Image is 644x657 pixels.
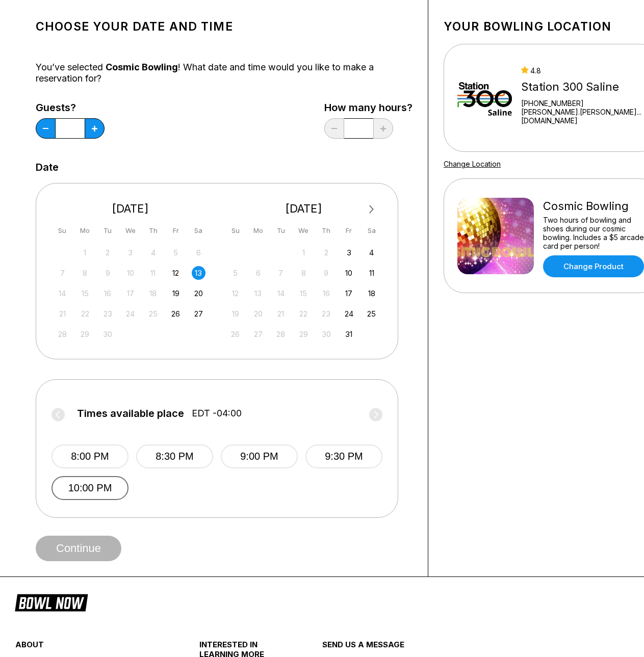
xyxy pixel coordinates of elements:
[457,198,534,274] img: Cosmic Bowling
[123,224,137,238] div: We
[192,307,205,321] div: Choose Saturday, September 27th, 2025
[342,286,356,300] div: Choose Friday, October 17th, 2025
[251,266,265,280] div: Not available Monday, October 6th, 2025
[123,307,137,321] div: Not available Wednesday, September 24th, 2025
[36,162,59,173] label: Date
[36,62,413,84] div: You’ve selected ! What date and time would you like to make a reservation for?
[319,224,333,238] div: Th
[319,307,333,321] div: Not available Thursday, October 23rd, 2025
[123,286,137,300] div: Not available Wednesday, September 17th, 2025
[297,266,311,280] div: Not available Wednesday, October 8th, 2025
[77,408,184,419] span: Times available place
[51,476,128,500] button: 10:00 PM
[101,246,115,259] div: Not available Tuesday, September 2nd, 2025
[169,307,183,321] div: Choose Friday, September 26th, 2025
[78,266,92,280] div: Not available Monday, September 8th, 2025
[221,444,298,468] button: 9:00 PM
[36,19,413,34] h1: Choose your Date and time
[101,327,115,341] div: Not available Tuesday, September 30th, 2025
[319,246,333,259] div: Not available Thursday, October 2nd, 2025
[225,202,383,216] div: [DATE]
[251,327,265,341] div: Not available Monday, October 27th, 2025
[101,224,115,238] div: Tu
[444,160,501,168] a: Change Location
[192,408,242,419] span: EDT -04:00
[78,307,92,321] div: Not available Monday, September 22nd, 2025
[146,224,160,238] div: Th
[319,327,333,341] div: Not available Thursday, October 30th, 2025
[169,224,183,238] div: Fr
[56,307,69,321] div: Not available Sunday, September 21st, 2025
[78,286,92,300] div: Not available Monday, September 15th, 2025
[228,307,242,321] div: Not available Sunday, October 19th, 2025
[297,246,311,259] div: Not available Wednesday, October 1st, 2025
[342,266,356,280] div: Choose Friday, October 10th, 2025
[78,327,92,341] div: Not available Monday, September 29th, 2025
[251,286,265,300] div: Not available Monday, October 13th, 2025
[56,286,69,300] div: Not available Sunday, September 14th, 2025
[192,224,205,238] div: Sa
[56,327,69,341] div: Not available Sunday, September 28th, 2025
[457,60,512,136] img: Station 300 Saline
[228,224,242,238] div: Su
[169,286,183,300] div: Choose Friday, September 19th, 2025
[36,102,105,113] label: Guests?
[274,224,288,238] div: Tu
[15,640,169,654] div: about
[342,307,356,321] div: Choose Friday, October 24th, 2025
[146,286,160,300] div: Not available Thursday, September 18th, 2025
[78,246,92,259] div: Not available Monday, September 1st, 2025
[251,307,265,321] div: Not available Monday, October 20th, 2025
[365,307,378,321] div: Choose Saturday, October 25th, 2025
[274,286,288,300] div: Not available Tuesday, October 14th, 2025
[192,266,205,280] div: Choose Saturday, September 13th, 2025
[51,444,128,468] button: 8:00 PM
[365,246,378,259] div: Choose Saturday, October 4th, 2025
[106,62,178,72] span: Cosmic Bowling
[146,266,160,280] div: Not available Thursday, September 11th, 2025
[56,266,69,280] div: Not available Sunday, September 7th, 2025
[101,266,115,280] div: Not available Tuesday, September 9th, 2025
[101,307,115,321] div: Not available Tuesday, September 23rd, 2025
[192,286,205,300] div: Choose Saturday, September 20th, 2025
[56,224,69,238] div: Su
[305,444,382,468] button: 9:30 PM
[228,286,242,300] div: Not available Sunday, October 12th, 2025
[146,307,160,321] div: Not available Thursday, September 25th, 2025
[136,444,213,468] button: 8:30 PM
[51,202,210,216] div: [DATE]
[228,266,242,280] div: Not available Sunday, October 5th, 2025
[319,266,333,280] div: Not available Thursday, October 9th, 2025
[297,286,311,300] div: Not available Wednesday, October 15th, 2025
[146,246,160,259] div: Not available Thursday, September 4th, 2025
[274,327,288,341] div: Not available Tuesday, October 28th, 2025
[319,286,333,300] div: Not available Thursday, October 16th, 2025
[274,307,288,321] div: Not available Tuesday, October 21st, 2025
[324,102,413,113] label: How many hours?
[78,224,92,238] div: Mo
[365,266,378,280] div: Choose Saturday, October 11th, 2025
[228,327,242,341] div: Not available Sunday, October 26th, 2025
[342,246,356,259] div: Choose Friday, October 3rd, 2025
[101,286,115,300] div: Not available Tuesday, September 16th, 2025
[297,327,311,341] div: Not available Wednesday, October 29th, 2025
[365,286,378,300] div: Choose Saturday, October 18th, 2025
[227,245,380,341] div: month 2025-10
[54,245,207,341] div: month 2025-09
[365,224,378,238] div: Sa
[342,224,356,238] div: Fr
[274,266,288,280] div: Not available Tuesday, October 7th, 2025
[364,201,380,218] button: Next Month
[251,224,265,238] div: Mo
[123,266,137,280] div: Not available Wednesday, September 10th, 2025
[169,246,183,259] div: Not available Friday, September 5th, 2025
[297,224,311,238] div: We
[297,307,311,321] div: Not available Wednesday, October 22nd, 2025
[543,255,644,277] a: Change Product
[192,246,205,259] div: Not available Saturday, September 6th, 2025
[342,327,356,341] div: Choose Friday, October 31st, 2025
[123,246,137,259] div: Not available Wednesday, September 3rd, 2025
[169,266,183,280] div: Choose Friday, September 12th, 2025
